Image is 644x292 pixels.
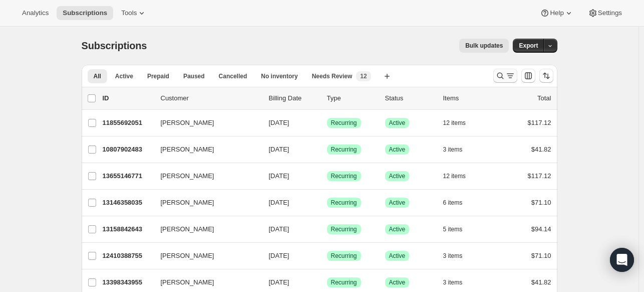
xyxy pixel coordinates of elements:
span: 12 [360,72,367,80]
span: Recurring [331,225,357,233]
div: IDCustomerBilling DateTypeStatusItemsTotal [103,93,551,103]
button: [PERSON_NAME] [155,248,255,264]
span: [DATE] [269,199,289,206]
span: $117.12 [528,172,551,180]
button: Tools [115,6,153,20]
span: 3 items [443,278,463,286]
span: 12 items [443,172,466,180]
p: Billing Date [269,93,319,103]
span: [DATE] [269,145,289,153]
div: 13146358035[PERSON_NAME][DATE]SuccessRecurringSuccessActive6 items$71.10 [103,196,551,210]
span: [DATE] [269,278,289,286]
div: Type [327,93,377,103]
span: Cancelled [219,72,247,80]
span: Recurring [331,252,357,260]
div: 13158842643[PERSON_NAME][DATE]SuccessRecurringSuccessActive5 items$94.14 [103,222,551,236]
span: Recurring [331,278,357,286]
button: 5 items [443,222,474,236]
button: 3 items [443,275,474,289]
span: 5 items [443,225,463,233]
span: 3 items [443,145,463,154]
button: Sort the results [539,69,553,83]
span: Paused [183,72,205,80]
button: Search and filter results [493,69,517,83]
button: Customize table column order and visibility [521,69,535,83]
button: [PERSON_NAME] [155,168,255,184]
div: 13398343955[PERSON_NAME][DATE]SuccessRecurringSuccessActive3 items$41.82 [103,275,551,289]
button: Bulk updates [459,39,509,53]
span: Subscriptions [82,40,147,51]
span: $117.12 [528,119,551,126]
p: 12410388755 [103,251,153,261]
span: Tools [121,9,137,17]
button: Settings [582,6,628,20]
span: No inventory [261,72,297,80]
p: 10807902483 [103,144,153,155]
span: Prepaid [147,72,169,80]
button: [PERSON_NAME] [155,115,255,131]
span: Active [389,278,406,286]
button: 3 items [443,142,474,157]
span: [DATE] [269,225,289,233]
span: Active [389,145,406,154]
div: 10807902483[PERSON_NAME][DATE]SuccessRecurringSuccessActive3 items$41.82 [103,142,551,157]
div: 11855692051[PERSON_NAME][DATE]SuccessRecurringSuccessActive12 items$117.12 [103,116,551,130]
span: [DATE] [269,172,289,180]
span: [PERSON_NAME] [161,118,214,128]
span: Subscriptions [63,9,107,17]
span: [PERSON_NAME] [161,171,214,181]
span: [DATE] [269,119,289,126]
span: [DATE] [269,252,289,259]
span: Active [389,225,406,233]
span: Active [389,252,406,260]
span: [PERSON_NAME] [161,198,214,208]
span: Help [550,9,563,17]
p: ID [103,93,153,103]
span: Recurring [331,172,357,180]
span: $41.82 [531,278,551,286]
button: [PERSON_NAME] [155,221,255,237]
span: Recurring [331,199,357,207]
button: Help [534,6,579,20]
span: $41.82 [531,145,551,153]
span: $94.14 [531,225,551,233]
span: Active [389,172,406,180]
div: 12410388755[PERSON_NAME][DATE]SuccessRecurringSuccessActive3 items$71.10 [103,249,551,263]
span: 3 items [443,252,463,260]
button: Create new view [379,69,395,83]
span: Settings [598,9,622,17]
button: 3 items [443,249,474,263]
div: Items [443,93,493,103]
button: Analytics [16,6,55,20]
span: Needs Review [312,72,353,80]
span: 12 items [443,119,466,127]
span: $71.10 [531,199,551,206]
span: Export [519,42,538,50]
div: 13655146771[PERSON_NAME][DATE]SuccessRecurringSuccessActive12 items$117.12 [103,169,551,183]
span: Active [389,119,406,127]
button: Export [513,39,544,53]
span: $71.10 [531,252,551,259]
button: [PERSON_NAME] [155,141,255,158]
div: Open Intercom Messenger [610,248,634,272]
span: [PERSON_NAME] [161,144,214,155]
span: All [94,72,101,80]
p: 11855692051 [103,118,153,128]
p: Total [537,93,551,103]
button: Subscriptions [57,6,113,20]
p: Customer [161,93,261,103]
span: Recurring [331,145,357,154]
button: 6 items [443,196,474,210]
p: Status [385,93,435,103]
button: [PERSON_NAME] [155,274,255,290]
p: 13158842643 [103,224,153,234]
span: [PERSON_NAME] [161,277,214,287]
span: Analytics [22,9,49,17]
span: Active [389,199,406,207]
span: [PERSON_NAME] [161,251,214,261]
span: Recurring [331,119,357,127]
span: Active [115,72,133,80]
p: 13146358035 [103,198,153,208]
span: [PERSON_NAME] [161,224,214,234]
span: 6 items [443,199,463,207]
